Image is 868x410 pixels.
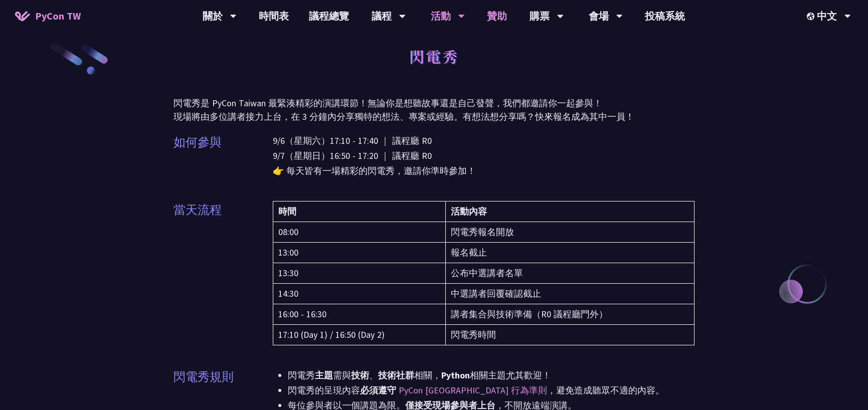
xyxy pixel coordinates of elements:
p: 9/6（星期六）17:10 - 17:40 ｜ 議程廳 R0 9/7（星期日）16:50 - 17:20 ｜ 議程廳 R0 👉 每天皆有一場精彩的閃電秀，邀請你準時參加！ [273,133,695,178]
strong: 技術 [351,369,369,381]
a: PyCon [GEOGRAPHIC_DATA] 行為準則 [399,384,547,396]
td: 講者集合與技術準備（R0 議程廳門外） [445,304,695,325]
td: 13:30 [273,263,445,284]
h1: 閃電秀 [409,41,459,71]
td: 中選講者回覆確認截止 [445,284,695,304]
li: 閃電秀 需與 、 相關， 相關主題尤其歡迎！ [288,368,695,383]
p: 如何參與 [173,133,222,151]
td: 報名截止 [445,243,695,263]
strong: Python [441,369,470,381]
td: 閃電秀報名開放 [445,222,695,243]
img: Locale Icon [807,13,817,20]
strong: 技術社群 [378,369,414,381]
th: 活動內容 [445,201,695,222]
p: 當天流程 [173,201,222,219]
img: Home icon of PyCon TW 2025 [15,11,30,21]
td: 17:10 (Day 1) / 16:50 (Day 2) [273,325,445,345]
td: 13:00 [273,243,445,263]
td: 14:30 [273,284,445,304]
td: 公布中選講者名單 [445,263,695,284]
td: 16:00 - 16:30 [273,304,445,325]
li: 閃電秀的呈現內容 ，避免造成聽眾不適的內容。 [288,383,695,398]
strong: 必須遵守 [360,384,396,396]
span: PyCon TW [35,9,81,24]
td: 08:00 [273,222,445,243]
a: PyCon TW [5,4,91,29]
td: 閃電秀時間 [445,325,695,345]
th: 時間 [273,201,445,222]
p: 閃電秀是 PyCon Taiwan 最緊湊精彩的演講環節！無論你是想聽故事還是自己發聲，我們都邀請你一起參與！ 現場將由多位講者接力上台，在 3 分鐘內分享獨特的想法、專案或經驗。有想法想分享嗎... [173,96,695,123]
strong: 主題 [315,369,333,381]
p: 閃電秀規則 [173,368,234,386]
